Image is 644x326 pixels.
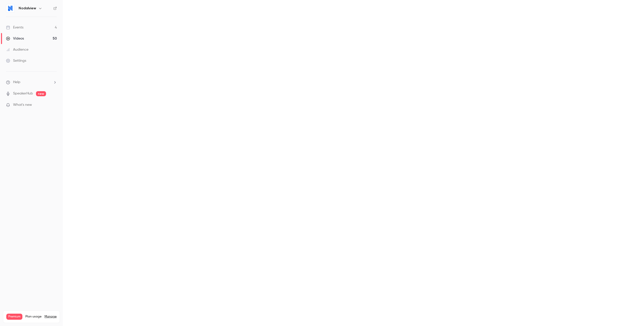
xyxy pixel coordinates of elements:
[13,80,20,85] span: Help
[6,25,23,30] div: Events
[25,315,42,319] span: Plan usage
[13,91,33,96] a: SpeakerHub
[6,58,26,63] div: Settings
[45,315,57,319] a: Manage
[6,4,14,12] img: Nodalview
[6,80,57,85] li: help-dropdown-opener
[6,47,28,52] div: Audience
[19,6,36,11] h6: Nodalview
[6,36,24,41] div: Videos
[6,314,22,320] span: Premium
[36,91,46,96] span: new
[13,102,32,108] span: What's new
[51,103,57,107] iframe: Noticeable Trigger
